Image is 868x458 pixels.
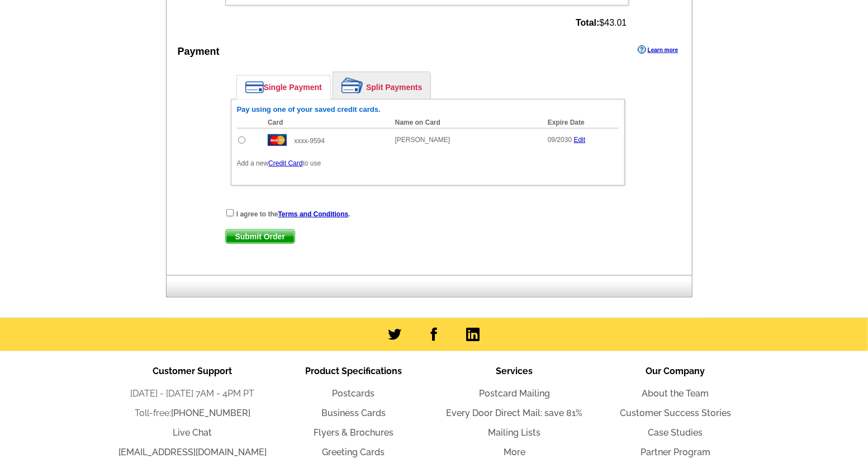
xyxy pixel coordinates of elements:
[262,117,390,129] th: Card
[333,72,430,99] a: Split Payments
[237,158,619,168] p: Add a new to use
[576,18,627,28] span: $43.01
[341,78,363,93] img: split-payment.png
[305,366,402,376] span: Product Specifications
[237,105,619,114] h6: Pay using one of your saved credit cards.
[294,137,325,145] span: xxxx-9594
[496,366,533,376] span: Services
[390,117,542,129] th: Name on Card
[112,407,273,420] li: Toll-free:
[548,136,572,144] span: 09/2030
[504,447,525,457] a: More
[620,408,731,418] a: Customer Success Stories
[278,210,349,218] a: Terms and Conditions
[112,387,273,400] li: [DATE] - [DATE] 7AM - 4PM PT
[542,117,619,129] th: Expire Date
[153,366,233,376] span: Customer Support
[642,388,709,399] a: About the Team
[226,230,295,243] span: Submit Order
[576,18,599,27] strong: Total:
[245,81,264,93] img: single-payment.png
[638,45,678,54] a: Learn more
[641,447,710,457] a: Partner Program
[171,408,250,418] a: [PHONE_NUMBER]
[268,159,302,167] a: Credit Card
[447,408,583,418] a: Every Door Direct Mail: save 81%
[322,447,385,457] a: Greeting Cards
[173,427,212,438] a: Live Chat
[268,134,287,146] img: mast.gif
[236,210,350,218] strong: I agree to the .
[479,388,550,399] a: Postcard Mailing
[321,408,386,418] a: Business Cards
[314,427,393,438] a: Flyers & Brochures
[237,75,330,99] a: Single Payment
[178,44,220,59] div: Payment
[488,427,541,438] a: Mailing Lists
[574,136,586,144] a: Edit
[333,388,375,399] a: Postcards
[395,136,450,144] span: [PERSON_NAME]
[118,447,267,457] a: [EMAIL_ADDRESS][DOMAIN_NAME]
[644,198,868,458] iframe: LiveChat chat widget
